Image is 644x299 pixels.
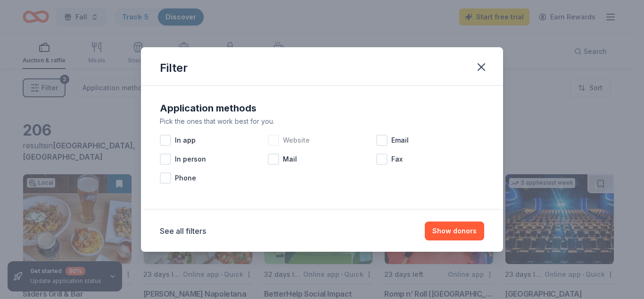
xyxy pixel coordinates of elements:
[175,135,196,146] span: In app
[283,154,297,165] span: Mail
[391,154,403,165] span: Fax
[175,172,196,184] span: Phone
[160,101,484,116] div: Application methods
[283,135,310,146] span: Website
[391,135,409,146] span: Email
[425,222,484,240] button: Show donors
[160,116,484,127] div: Pick the ones that work best for you.
[175,154,206,165] span: In person
[160,60,188,76] div: Filter
[160,225,206,237] button: See all filters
